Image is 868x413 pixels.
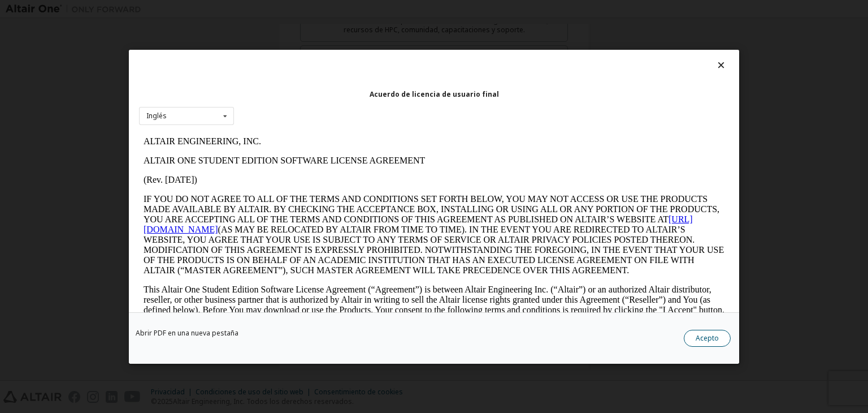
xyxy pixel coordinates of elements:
[136,330,238,337] a: Abrir PDF en una nueva pestaña
[146,111,167,121] font: Inglés
[5,83,554,102] a: [URL][DOMAIN_NAME]
[136,328,238,338] font: Abrir PDF en una nueva pestaña
[684,330,731,347] button: Acepto
[5,5,585,15] p: ALTAIR ENGINEERING, INC.
[370,89,499,98] font: Acuerdo de licencia de usuario final
[5,153,585,193] p: This Altair One Student Edition Software License Agreement (“Agreement”) is between Altair Engine...
[5,62,585,144] p: IF YOU DO NOT AGREE TO ALL OF THE TERMS AND CONDITIONS SET FORTH BELOW, YOU MAY NOT ACCESS OR USE...
[696,333,719,343] font: Acepto
[5,43,585,53] p: (Rev. [DATE])
[5,24,585,34] p: ALTAIR ONE STUDENT EDITION SOFTWARE LICENSE AGREEMENT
